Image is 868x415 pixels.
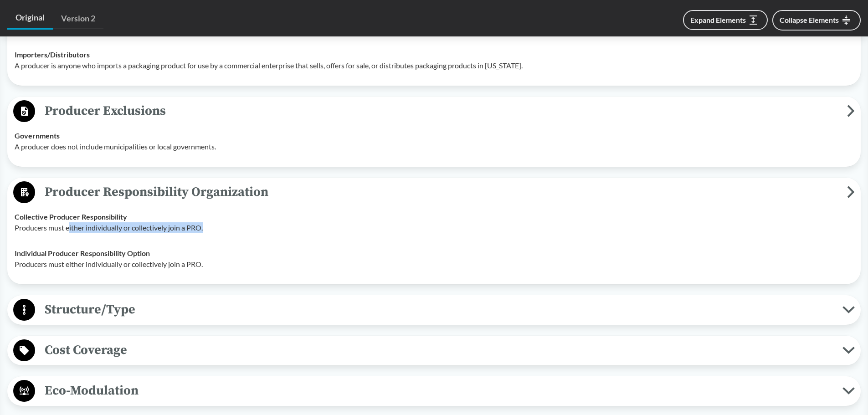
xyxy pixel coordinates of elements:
button: Producer Exclusions [10,100,858,123]
p: A producer is anyone who imports a packaging product for use by a commercial enterprise that sell... [15,60,853,71]
span: Eco-Modulation [35,380,842,401]
button: Collapse Elements [772,10,861,31]
span: Producer Responsibility Organization [35,182,847,202]
span: Producer Exclusions [35,101,847,121]
span: Cost Coverage [35,340,842,360]
a: Original [7,7,53,30]
button: Expand Elements [683,10,768,30]
button: Producer Responsibility Organization [10,181,858,204]
button: Eco-Modulation [10,379,858,403]
a: Version 2 [53,8,103,29]
strong: Collective Producer Responsibility [15,212,127,221]
button: Cost Coverage [10,339,858,362]
p: Producers must either individually or collectively join a PRO. [15,222,853,233]
button: Structure/Type [10,298,858,322]
span: Structure/Type [35,299,842,320]
p: Producers must either individually or collectively join a PRO. [15,259,853,270]
strong: Individual Producer Responsibility Option [15,249,150,257]
strong: Importers/​Distributors [15,50,90,59]
strong: Governments [15,131,60,140]
p: A producer does not include municipalities or local governments. [15,141,853,152]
